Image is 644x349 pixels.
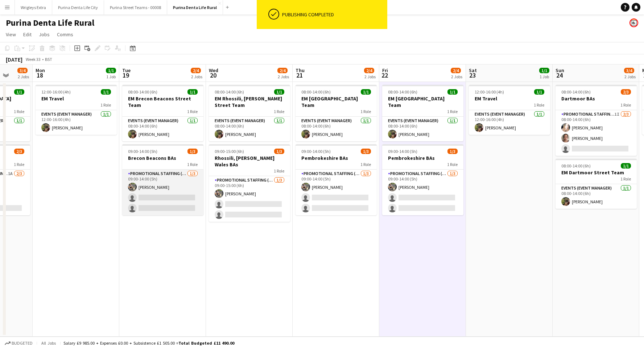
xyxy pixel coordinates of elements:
[382,144,463,215] div: 09:00-14:00 (5h)1/3Pembrokeshire BAs1 RolePromotional Staffing (Brand Ambassadors)1/309:00-14:00 ...
[382,85,463,141] app-job-card: 08:00-14:00 (6h)1/1EM [GEOGRAPHIC_DATA] Team1 RoleEvents (Event Manager)1/108:00-14:00 (6h)[PERSO...
[45,57,52,62] div: BST
[23,31,32,38] span: Edit
[475,89,504,95] span: 12:00-16:00 (4h)
[215,89,244,95] span: 08:00-14:00 (6h)
[106,68,116,73] span: 1/1
[6,56,22,63] div: [DATE]
[447,109,458,114] span: 1 Role
[191,74,202,79] div: 2 Jobs
[52,0,104,14] button: Purina Denta Life City
[469,110,550,135] app-card-role: Events (Event Manager)1/112:00-16:00 (4h)[PERSON_NAME]
[122,155,203,161] h3: Brecon Beacons BAs
[187,149,198,154] span: 1/3
[274,89,284,95] span: 1/1
[14,162,24,167] span: 1 Role
[364,68,374,73] span: 2/4
[36,95,117,102] h3: EM Travel
[469,85,550,135] app-job-card: 12:00-16:00 (4h)1/1EM Travel1 RoleEvents (Event Manager)1/112:00-16:00 (4h)[PERSON_NAME]
[447,149,458,154] span: 1/3
[63,340,234,346] div: Salary £9 985.00 + Expenses £0.00 + Subsistence £1 505.00 =
[17,68,28,73] span: 3/4
[104,0,167,14] button: Purina Street Teams - 00008
[3,30,19,39] a: View
[209,67,218,74] span: Wed
[18,74,29,79] div: 2 Jobs
[556,159,637,209] div: 08:00-14:00 (6h)1/1EM Dartmoor Street Team1 RoleEvents (Event Manager)1/108:00-14:00 (6h)[PERSON_...
[554,71,564,79] span: 24
[4,339,34,347] button: Budgeted
[451,68,461,73] span: 2/4
[209,85,290,141] app-job-card: 08:00-14:00 (6h)1/1EM Rhossili, [PERSON_NAME] Street Team1 RoleEvents (Event Manager)1/108:00-14:...
[36,110,117,135] app-card-role: Events (Event Manager)1/112:00-16:00 (4h)[PERSON_NAME]
[122,170,203,215] app-card-role: Promotional Staffing (Brand Ambassadors)1/309:00-14:00 (5h)[PERSON_NAME]
[534,102,544,108] span: 1 Role
[6,17,94,28] h1: Purina Denta Life Rural
[621,163,631,169] span: 1/1
[382,117,463,141] app-card-role: Events (Event Manager)1/108:00-14:00 (6h)[PERSON_NAME]
[167,0,223,14] button: Purina Denta Life Rural
[364,74,376,79] div: 2 Jobs
[122,144,203,215] app-job-card: 09:00-14:00 (5h)1/3Brecon Beacons BAs1 RolePromotional Staffing (Brand Ambassadors)1/309:00-14:00...
[12,341,33,346] span: Budgeted
[621,89,631,95] span: 2/3
[561,89,591,95] span: 08:00-14:00 (6h)
[556,169,637,176] h3: EM Dartmoor Street Team
[54,30,76,39] a: Comms
[382,170,463,215] app-card-role: Promotional Staffing (Brand Ambassadors)1/309:00-14:00 (5h)[PERSON_NAME]
[360,162,371,167] span: 1 Role
[451,74,462,79] div: 2 Jobs
[101,89,111,95] span: 1/1
[14,149,24,154] span: 2/3
[106,74,116,79] div: 1 Job
[209,95,290,108] h3: EM Rhossili, [PERSON_NAME] Street Team
[556,67,564,74] span: Sun
[209,144,290,222] app-job-card: 09:00-15:00 (6h)1/3Rhossili, [PERSON_NAME] Wales BAs1 RolePromotional Staffing (Brand Ambassadors...
[215,149,244,154] span: 09:00-15:00 (6h)
[121,71,131,79] span: 19
[122,95,203,108] h3: EM Brecon Beacons Street Team
[274,109,284,114] span: 1 Role
[296,95,377,108] h3: EM [GEOGRAPHIC_DATA] Team
[20,30,34,39] a: Edit
[469,95,550,102] h3: EM Travel
[36,85,117,135] app-job-card: 12:00-16:00 (4h)1/1EM Travel1 RoleEvents (Event Manager)1/112:00-16:00 (4h)[PERSON_NAME]
[122,85,203,141] div: 08:00-14:00 (6h)1/1EM Brecon Beacons Street Team1 RoleEvents (Event Manager)1/108:00-14:00 (6h)[P...
[178,340,234,346] span: Total Budgeted £11 490.00
[14,89,24,95] span: 1/1
[388,89,417,95] span: 08:00-14:00 (6h)
[296,170,377,215] app-card-role: Promotional Staffing (Brand Ambassadors)1/309:00-14:00 (5h)[PERSON_NAME]
[6,31,16,38] span: View
[187,162,198,167] span: 1 Role
[556,184,637,209] app-card-role: Events (Event Manager)1/108:00-14:00 (6h)[PERSON_NAME]
[209,155,290,168] h3: Rhossili, [PERSON_NAME] Wales BAs
[41,89,71,95] span: 12:00-16:00 (4h)
[382,155,463,161] h3: Pembrokeshire BAs
[274,168,284,174] span: 1 Role
[556,85,637,156] div: 08:00-14:00 (6h)2/3Dartmoor BAs1 RolePromotional Staffing (Brand Ambassadors)1I2/308:00-14:00 (6h...
[208,71,218,79] span: 20
[296,144,377,215] app-job-card: 09:00-14:00 (5h)1/3Pembrokeshire BAs1 RolePromotional Staffing (Brand Ambassadors)1/309:00-14:00 ...
[388,149,417,154] span: 09:00-14:00 (5h)
[556,95,637,102] h3: Dartmoor BAs
[187,109,198,114] span: 1 Role
[122,117,203,141] app-card-role: Events (Event Manager)1/108:00-14:00 (6h)[PERSON_NAME]
[447,162,458,167] span: 1 Role
[209,117,290,141] app-card-role: Events (Event Manager)1/108:00-14:00 (6h)[PERSON_NAME]
[540,74,549,79] div: 1 Job
[382,67,388,74] span: Fri
[382,95,463,108] h3: EM [GEOGRAPHIC_DATA] Team
[534,89,544,95] span: 1/1
[282,11,384,18] div: Publishing completed
[556,110,637,156] app-card-role: Promotional Staffing (Brand Ambassadors)1I2/308:00-14:00 (6h)[PERSON_NAME][PERSON_NAME]
[296,67,305,74] span: Thu
[36,30,53,39] a: Jobs
[624,68,634,73] span: 3/4
[34,71,45,79] span: 18
[620,176,631,182] span: 1 Role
